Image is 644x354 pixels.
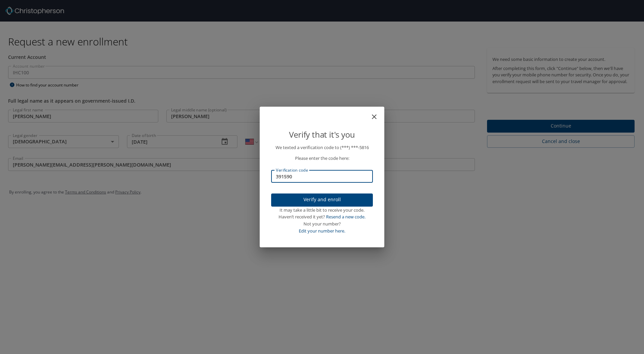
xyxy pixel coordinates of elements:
p: Please enter the code here: [271,155,373,162]
a: Edit your number here. [299,228,345,234]
button: Verify and enroll [271,193,373,207]
a: Resend a new code. [326,214,365,220]
span: Verify and enroll [277,196,367,204]
div: Not your number? [271,220,373,227]
p: Verify that it's you [271,128,373,141]
div: It may take a little bit to receive your code. [271,207,373,214]
button: close [374,109,382,117]
div: Haven’t received it yet? [271,213,373,220]
p: We texted a verification code to (***) ***- 5816 [271,144,373,151]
